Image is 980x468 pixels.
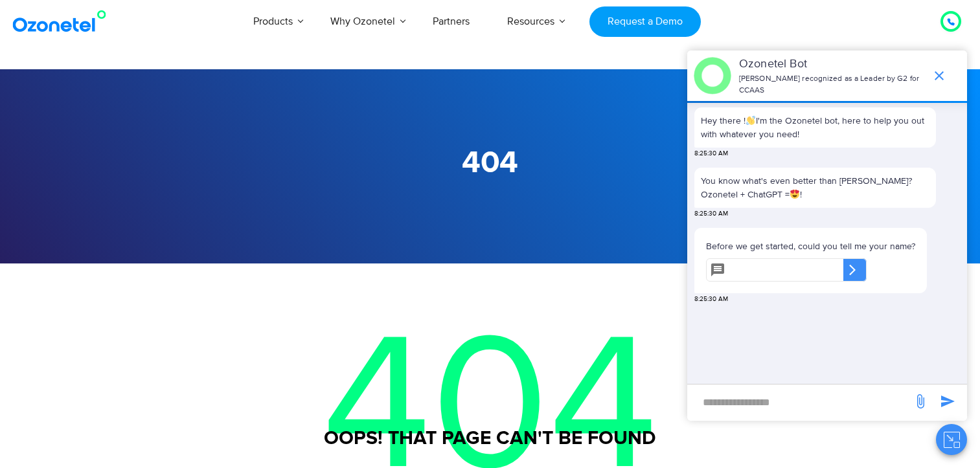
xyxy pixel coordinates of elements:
a: Request a Demo [589,6,700,37]
span: 8:25:30 AM [694,295,728,304]
span: send message [907,388,933,414]
h3: Oops! That page can't be found [85,426,895,451]
div: new-msg-input [694,391,906,414]
p: Hey there ! I'm the Ozonetel bot, here to help you out with whatever you need! [701,114,929,141]
p: Ozonetel Bot [739,56,925,73]
p: You know what's even better than [PERSON_NAME]? Ozonetel + ChatGPT = ! [701,174,929,201]
h1: 404 [85,146,895,181]
span: 8:25:30 AM [694,149,728,159]
img: header [694,57,731,95]
img: 😍 [790,190,799,199]
button: Close chat [936,424,967,455]
span: end chat or minimize [926,63,952,89]
img: 👋 [746,116,755,125]
span: 8:25:30 AM [694,209,728,219]
p: Before we get started, could you tell me your name? [706,240,915,253]
p: [PERSON_NAME] recognized as a Leader by G2 for CCAAS [739,73,925,96]
span: send message [935,388,961,414]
